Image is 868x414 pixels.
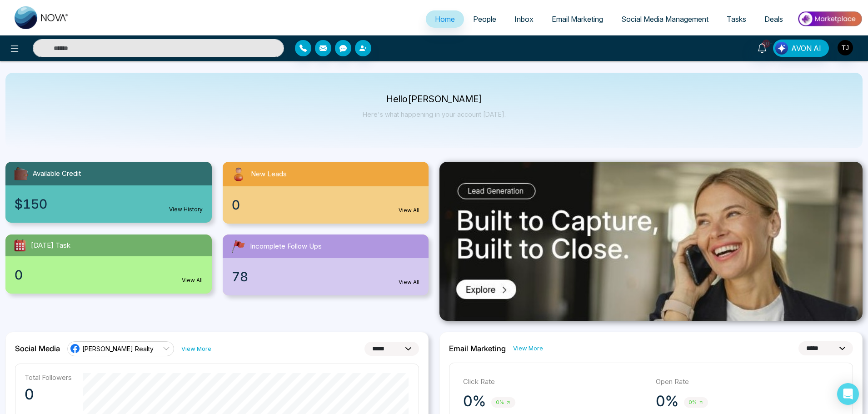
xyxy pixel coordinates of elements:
span: 0 [232,195,240,214]
span: [DATE] Task [31,240,70,251]
a: Social Media Management [612,10,718,28]
a: View History [169,205,203,214]
a: View More [181,344,211,353]
p: Total Followers [25,373,72,382]
a: Email Marketing [543,10,612,28]
a: Incomplete Follow Ups78View All [217,234,434,295]
span: Tasks [727,15,746,24]
a: View All [399,206,419,214]
span: 0% [684,397,708,408]
h2: Email Marketing [449,344,506,353]
a: Home [426,10,464,28]
span: New Leads [251,169,287,180]
span: 0 [15,265,23,284]
span: $150 [15,195,47,214]
img: Market-place.gif [797,9,863,29]
img: Lead Flow [775,42,788,55]
img: availableCredit.svg [13,165,29,182]
span: Home [435,15,455,24]
a: Tasks [718,10,755,28]
p: Click Rate [463,377,647,387]
div: Open Intercom Messenger [837,383,859,405]
a: Deals [755,10,792,28]
p: 0 [25,385,72,404]
span: Social Media Management [621,15,708,24]
span: 78 [232,267,248,286]
img: . [439,162,863,321]
img: Nova CRM Logo [15,6,69,29]
span: Available Credit [33,169,81,179]
a: View More [513,344,543,353]
span: People [473,15,496,24]
a: People [464,10,505,28]
button: AVON AI [773,40,829,57]
p: 0% [656,392,678,410]
a: New Leads0View All [217,162,434,224]
h2: Social Media [15,344,60,353]
span: AVON AI [791,43,821,54]
span: [PERSON_NAME] Realty [82,344,154,353]
span: Incomplete Follow Ups [250,241,322,252]
img: todayTask.svg [13,238,27,253]
img: followUps.svg [230,238,246,254]
a: View All [182,276,203,284]
a: View All [399,278,419,286]
img: newLeads.svg [230,165,247,183]
a: Inbox [505,10,543,28]
span: Email Marketing [552,15,603,24]
span: 10+ [762,40,770,48]
a: 10+ [751,40,773,55]
img: User Avatar [838,40,853,55]
p: 0% [463,392,486,410]
span: Deals [764,15,783,24]
span: Inbox [514,15,534,24]
span: 0% [491,397,515,408]
p: Open Rate [656,377,839,387]
p: Hello [PERSON_NAME] [363,95,506,103]
p: Here's what happening in your account [DATE]. [363,110,506,118]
